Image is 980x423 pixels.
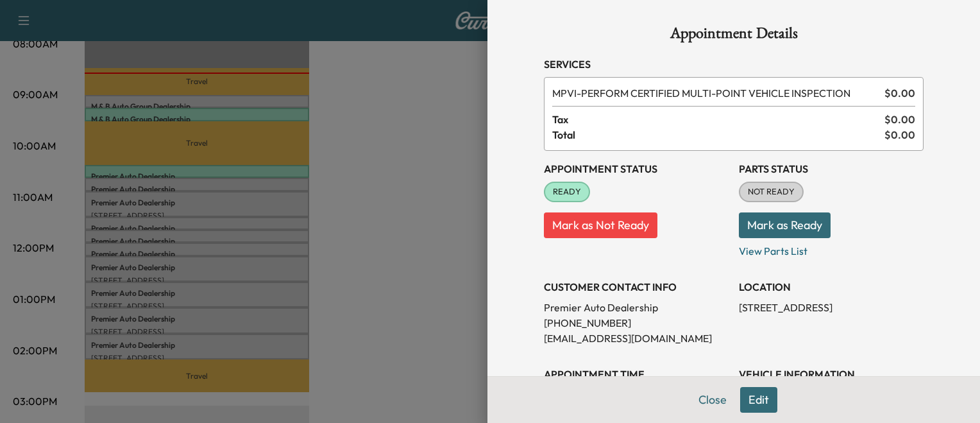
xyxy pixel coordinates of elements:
h3: Services [544,56,924,72]
span: PERFORM CERTIFIED MULTI-POINT VEHICLE INSPECTION [552,85,879,101]
button: Mark as Ready [739,212,831,238]
button: Close [690,387,735,413]
span: Total [552,127,884,142]
h3: Appointment Status [544,161,729,177]
h3: VEHICLE INFORMATION [739,367,924,382]
p: [EMAIL_ADDRESS][DOMAIN_NAME] [544,331,729,346]
p: [STREET_ADDRESS] [739,300,924,315]
span: READY [545,186,589,198]
p: Premier Auto Dealership [544,300,729,315]
h1: Appointment Details [544,26,924,46]
span: Tax [552,112,884,127]
button: Mark as Not Ready [544,212,657,238]
p: View Parts List [739,238,924,259]
span: $ 0.00 [884,85,915,101]
span: $ 0.00 [884,112,915,127]
h3: Parts Status [739,161,924,177]
h3: APPOINTMENT TIME [544,367,729,382]
h3: CUSTOMER CONTACT INFO [544,279,729,295]
button: Edit [740,387,777,413]
h3: LOCATION [739,279,924,295]
span: $ 0.00 [884,127,915,142]
span: NOT READY [740,186,802,198]
p: [PHONE_NUMBER] [544,315,729,331]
